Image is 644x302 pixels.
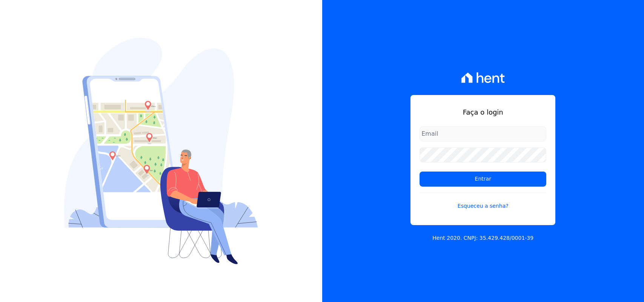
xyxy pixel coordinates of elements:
img: Login [64,38,258,264]
h1: Faça o login [420,107,546,117]
input: Email [420,126,546,141]
a: Esqueceu a senha? [420,193,546,210]
input: Entrar [420,172,546,187]
p: Hent 2020. CNPJ: 35.429.428/0001-39 [432,234,533,242]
